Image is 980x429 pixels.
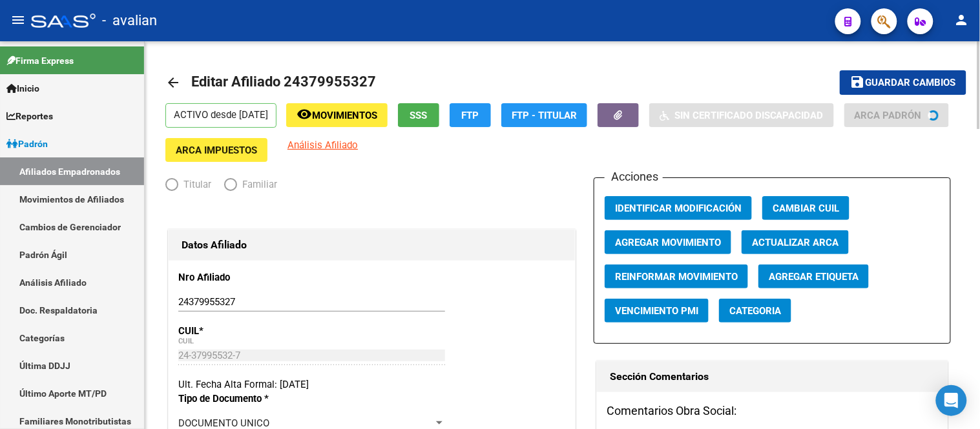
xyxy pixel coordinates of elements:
mat-icon: arrow_back [165,75,181,90]
span: Categoria [729,305,781,317]
mat-icon: remove_red_eye [297,106,312,122]
span: ARCA Impuestos [176,145,257,156]
p: Nro Afiliado [178,270,295,284]
span: SSS [410,110,428,121]
mat-icon: save [850,74,866,90]
span: Actualizar ARCA [752,237,839,248]
span: DOCUMENTO UNICO [178,417,269,429]
button: Movimientos [286,103,388,127]
button: FTP - Titular [501,103,587,127]
button: FTP [450,103,491,127]
mat-icon: person [954,12,970,28]
span: - avalian [102,6,157,35]
span: Reinformar Movimiento [615,271,738,283]
span: Movimientos [312,110,377,121]
button: ARCA Impuestos [165,138,267,162]
div: Open Intercom Messenger [936,385,967,416]
span: Reportes [6,109,53,123]
button: Actualizar ARCA [742,230,849,254]
p: ACTIVO desde [DATE] [165,103,276,128]
button: Agregar Etiqueta [758,264,869,288]
span: Guardar cambios [866,77,956,89]
h1: Sección Comentarios [610,366,935,387]
span: Firma Express [6,54,74,68]
button: SSS [398,103,439,127]
button: Sin Certificado Discapacidad [649,103,834,127]
span: FTP - Titular [512,110,577,121]
button: Reinformar Movimiento [605,264,748,288]
span: Agregar Movimiento [615,237,721,248]
p: CUIL [178,324,295,338]
span: Sin Certificado Discapacidad [674,110,824,121]
span: Identificar Modificación [615,203,742,214]
mat-icon: menu [10,12,26,28]
span: Titular [178,177,211,192]
mat-radio-group: Elija una opción [165,181,290,193]
span: Padrón [6,137,48,151]
button: Cambiar CUIL [762,196,850,220]
span: ARCA Padrón [855,110,922,121]
h3: Comentarios Obra Social: [607,402,938,420]
h3: Acciones [605,168,663,186]
button: Identificar Modificación [605,196,752,220]
span: Análisis Afiliado [287,139,358,151]
button: Agregar Movimiento [605,230,731,254]
button: Categoria [719,299,791,323]
button: Vencimiento PMI [605,299,709,323]
span: FTP [462,110,479,121]
span: Inicio [6,81,39,95]
h1: Datos Afiliado [182,235,562,255]
button: ARCA Padrón [844,103,949,127]
span: Agregar Etiqueta [769,271,859,283]
span: Familiar [237,177,277,192]
span: Cambiar CUIL [773,203,839,214]
button: Guardar cambios [840,70,966,94]
p: Tipo de Documento * [178,392,295,406]
div: Ult. Fecha Alta Formal: [DATE] [178,377,565,392]
span: Editar Afiliado 24379955327 [191,74,376,90]
span: Vencimiento PMI [615,305,698,317]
